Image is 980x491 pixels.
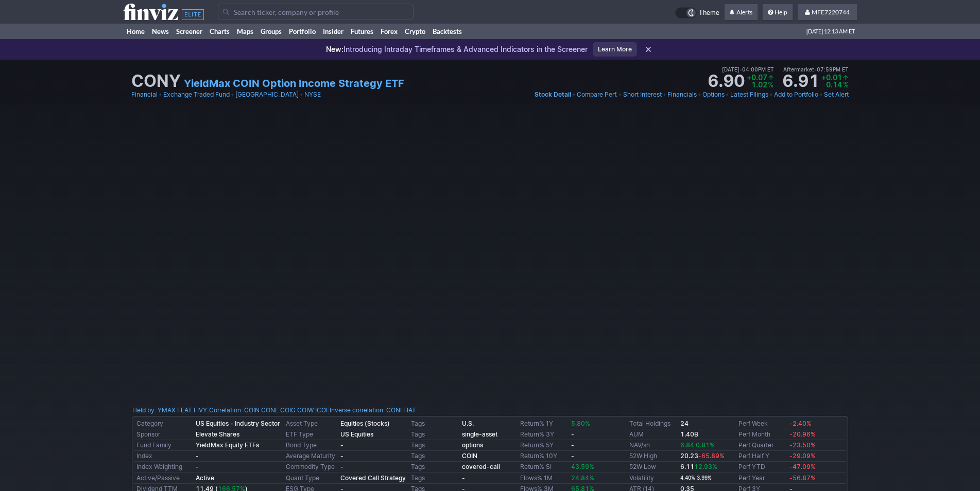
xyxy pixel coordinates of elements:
b: US Equities [340,430,373,438]
span: 0.81% [696,441,715,449]
a: options [462,441,483,449]
small: 4.40% 3.99% [680,475,712,481]
b: YieldMax Equity ETFs [196,441,259,449]
span: • [300,89,303,100]
a: Theme [675,7,719,19]
a: Backtests [429,24,466,39]
span: • [572,89,576,100]
div: : [132,405,207,415]
span: -47.09% [789,463,816,470]
span: • [663,89,666,100]
a: Alerts [725,4,758,21]
td: 0.14 [821,81,842,88]
a: Maps [233,24,257,39]
td: Quant Type [284,472,338,484]
td: 52W Low [627,462,678,472]
b: - [340,441,343,449]
a: Futures [347,24,377,39]
span: 12.93% [694,463,717,470]
span: Theme [699,7,719,19]
a: FIAT [403,405,416,415]
a: covered-call [462,463,500,470]
div: | : [207,405,328,415]
a: Exchange Traded Fund [163,89,230,100]
a: FIVY [194,405,207,415]
td: +0.01 [821,74,842,81]
td: Asset Type [284,419,338,429]
a: YieldMax COIN Option Income Strategy ETF [184,76,404,90]
a: NYSE [304,89,321,100]
b: - [571,441,574,449]
a: Forex [377,24,401,39]
a: MFE7220744 [798,4,857,21]
td: Return% 1Y [518,419,569,429]
a: YMAX [158,405,176,415]
td: Volatility [627,472,678,484]
a: Add to Portfolio [774,89,818,100]
a: Compare Perf. [577,89,617,100]
span: • [726,89,729,100]
a: CONI [386,405,402,415]
a: COIN [244,405,260,415]
b: Active [196,474,214,482]
b: - [196,463,199,470]
span: • [814,66,817,72]
td: Perf Quarter [736,440,787,451]
span: • [740,66,742,72]
td: Tags [409,451,460,462]
span: 43.59% [571,463,594,470]
a: COIG [280,405,296,415]
td: Average Maturity [284,451,338,462]
a: Stock Detail [535,89,571,100]
a: Home [123,24,148,39]
b: US Equities - Industry Sector [196,420,280,427]
b: Covered Call Strategy [340,474,406,482]
span: Stock Detail [535,90,571,98]
a: Help [763,4,793,21]
b: 24 [680,420,689,427]
a: ICOI [315,405,328,415]
a: COIW [297,405,314,415]
td: 52W High [627,451,678,462]
span: Aftermarket 07:59PM ET [783,65,849,74]
a: Crypto [401,24,429,39]
span: • [698,89,701,100]
td: % [842,81,849,88]
span: • [231,89,234,100]
td: Fund Family [134,440,194,451]
a: COIN [462,452,477,460]
a: Short Interest [623,89,662,100]
span: • [769,89,773,100]
td: Sponsor [134,429,194,440]
a: Charts [206,24,233,39]
a: Inverse correlation [330,406,383,414]
td: Category [134,419,194,429]
span: 5.80% [571,420,590,427]
span: -29.09% [789,452,816,460]
td: Return% 3Y [518,429,569,440]
span: -56.87% [789,474,816,482]
b: - [571,430,574,438]
span: MFE7220744 [812,8,850,16]
a: News [148,24,173,39]
a: Financials [667,89,697,100]
a: Financial [131,89,158,100]
span: New: [326,45,343,53]
td: Bond Type [284,440,338,451]
a: Options [702,89,725,100]
a: Groups [257,24,285,39]
a: Set Alert [824,89,849,100]
b: - [340,463,343,470]
td: Tags [409,440,460,451]
p: Introducing Intraday Timeframes & Advanced Indicators in the Screener [326,44,588,54]
td: Return% 5Y [518,440,569,451]
span: • [819,89,823,100]
td: 1.02 [747,81,767,88]
b: - [571,452,574,460]
strong: 6.90 [708,73,745,89]
input: Search [218,4,414,20]
td: Total Holdings [627,419,678,429]
span: [DATE] 12:13 AM ET [806,24,855,39]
